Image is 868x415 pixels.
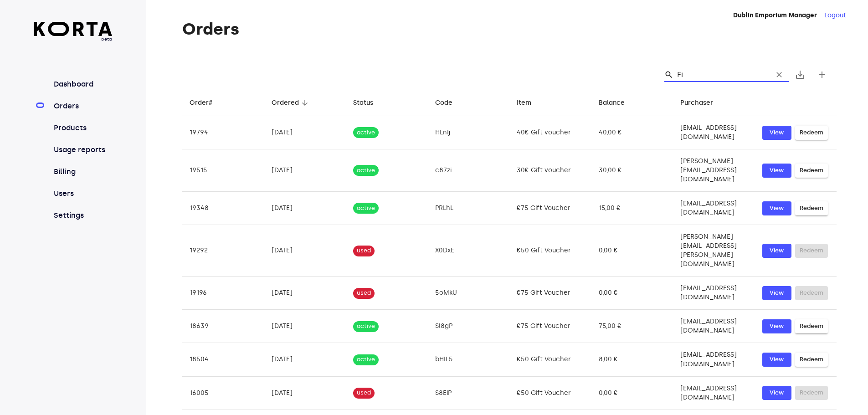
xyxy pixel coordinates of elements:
[767,203,787,214] span: View
[52,210,113,221] a: Settings
[673,192,755,225] td: [EMAIL_ADDRESS][DOMAIN_NAME]
[673,116,755,149] td: [EMAIL_ADDRESS][DOMAIN_NAME]
[767,165,787,176] span: View
[34,22,113,36] img: Korta
[762,386,791,400] button: View
[52,144,113,155] a: Usage reports
[762,353,791,367] button: View
[272,97,311,108] span: Ordered
[591,376,673,410] td: 0,00 €
[509,376,591,410] td: €50 Gift Voucher
[182,225,264,277] td: 19292
[264,149,346,192] td: [DATE]
[795,164,828,178] button: Redeem
[767,288,787,298] span: View
[762,164,791,178] button: View
[353,166,379,175] span: active
[509,192,591,225] td: €75 Gift Voucher
[353,128,379,137] span: active
[767,321,787,332] span: View
[762,286,791,300] a: View
[435,97,452,108] div: Code
[428,343,510,376] td: bHIL5
[517,97,543,108] span: Item
[800,128,823,138] span: Redeem
[264,192,346,225] td: [DATE]
[264,225,346,277] td: [DATE]
[182,277,264,310] td: 19196
[428,225,510,277] td: X0DxE
[353,246,375,255] span: used
[182,310,264,343] td: 18639
[762,244,791,258] button: View
[52,101,113,112] a: Orders
[767,388,787,398] span: View
[599,97,625,108] div: Balance
[272,97,299,108] div: Ordered
[264,376,346,410] td: [DATE]
[767,246,787,256] span: View
[673,343,755,376] td: [EMAIL_ADDRESS][DOMAIN_NAME]
[795,126,828,140] button: Redeem
[353,289,375,297] span: used
[264,277,346,310] td: [DATE]
[664,70,673,79] span: Search
[767,354,787,365] span: View
[795,319,828,333] button: Redeem
[677,67,765,82] input: Search
[34,36,113,42] span: beta
[795,201,828,215] button: Redeem
[680,97,725,108] span: Purchaser
[264,343,346,376] td: [DATE]
[591,192,673,225] td: 15,00 €
[817,69,827,80] span: add
[762,201,791,215] button: View
[353,389,375,397] span: used
[428,149,510,192] td: c87zi
[182,116,264,149] td: 19794
[591,343,673,376] td: 8,00 €
[182,343,264,376] td: 18504
[795,353,828,367] button: Redeem
[762,319,791,333] button: View
[775,70,784,79] span: clear
[353,322,379,331] span: active
[599,97,637,108] span: Balance
[673,225,755,277] td: [PERSON_NAME][EMAIL_ADDRESS][PERSON_NAME][DOMAIN_NAME]
[190,97,212,108] div: Order#
[680,97,713,108] div: Purchaser
[353,355,379,364] span: active
[673,277,755,310] td: [EMAIL_ADDRESS][DOMAIN_NAME]
[811,64,833,86] button: Create new gift card
[428,116,510,149] td: HLnIj
[591,277,673,310] td: 0,00 €
[769,65,789,85] button: Clear Search
[353,97,373,108] div: Status
[762,126,791,140] button: View
[591,225,673,277] td: 0,00 €
[509,310,591,343] td: €75 Gift Voucher
[673,310,755,343] td: [EMAIL_ADDRESS][DOMAIN_NAME]
[428,277,510,310] td: 5oMkU
[789,64,811,86] button: Export
[52,188,113,199] a: Users
[428,376,510,410] td: S8EiP
[428,192,510,225] td: PRLhL
[517,97,531,108] div: Item
[52,79,113,90] a: Dashboard
[182,192,264,225] td: 19348
[182,376,264,410] td: 16005
[353,97,385,108] span: Status
[428,310,510,343] td: Sl8gP
[800,203,823,214] span: Redeem
[34,22,113,42] a: beta
[591,149,673,192] td: 30,00 €
[509,149,591,192] td: 30€ Gift voucher
[182,20,837,38] h1: Orders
